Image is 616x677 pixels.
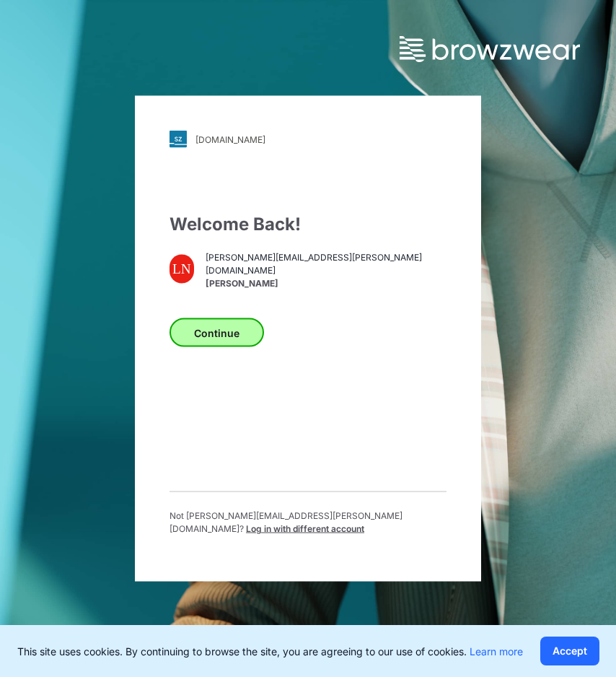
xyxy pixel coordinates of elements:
a: Learn more [470,645,523,658]
button: Continue [170,318,264,347]
div: [DOMAIN_NAME] [195,134,265,144]
span: Log in with different account [246,523,364,534]
button: Accept [540,637,599,665]
p: This site uses cookies. By continuing to browse the site, you are agreeing to our use of cookies. [17,644,523,659]
a: [DOMAIN_NAME] [170,131,446,148]
div: LN [170,255,194,284]
p: Not [PERSON_NAME][EMAIL_ADDRESS][PERSON_NAME][DOMAIN_NAME] ? [170,510,446,536]
span: [PERSON_NAME][EMAIL_ADDRESS][PERSON_NAME][DOMAIN_NAME] [206,250,446,276]
img: browzwear-logo.73288ffb.svg [400,36,580,62]
span: [PERSON_NAME] [206,276,446,289]
img: svg+xml;base64,PHN2ZyB3aWR0aD0iMjgiIGhlaWdodD0iMjgiIHZpZXdCb3g9IjAgMCAyOCAyOCIgZmlsbD0ibm9uZSIgeG... [170,131,187,148]
div: Welcome Back! [170,211,446,237]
